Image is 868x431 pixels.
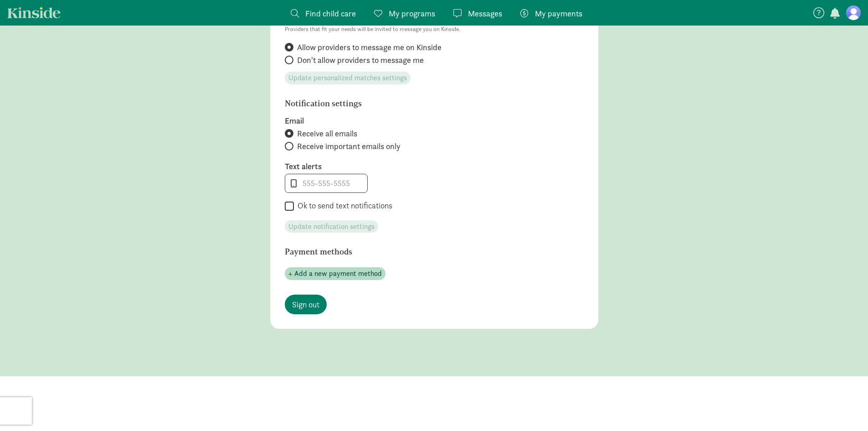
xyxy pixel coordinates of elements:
span: Messages [468,7,502,20]
span: My programs [389,7,435,20]
button: Update personalized matches settings [285,72,411,84]
span: + Add a new payment method [288,268,382,279]
h6: Payment methods [285,247,535,256]
button: + Add a new payment method [285,267,385,280]
a: Kinside [7,7,61,18]
span: Receive important emails only [297,141,401,152]
input: 555-555-5555 [285,174,367,192]
label: Ok to send text notifications [294,200,392,211]
span: Receive all emails [297,128,357,139]
span: Find child care [305,7,356,20]
p: Providers that fit your needs will be invited to message you on Kinside. [285,24,584,35]
h6: Notification settings [285,99,535,108]
span: Update notification settings [288,221,375,232]
a: Sign out [285,295,327,314]
button: Update notification settings [285,220,378,233]
label: Text alerts [285,161,584,172]
label: Email [285,115,584,126]
span: My payments [535,7,582,20]
span: Allow providers to message me on Kinside [297,42,442,53]
span: Don't allow providers to message me [297,55,424,66]
span: Update personalized matches settings [288,73,407,83]
span: Sign out [292,298,319,311]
